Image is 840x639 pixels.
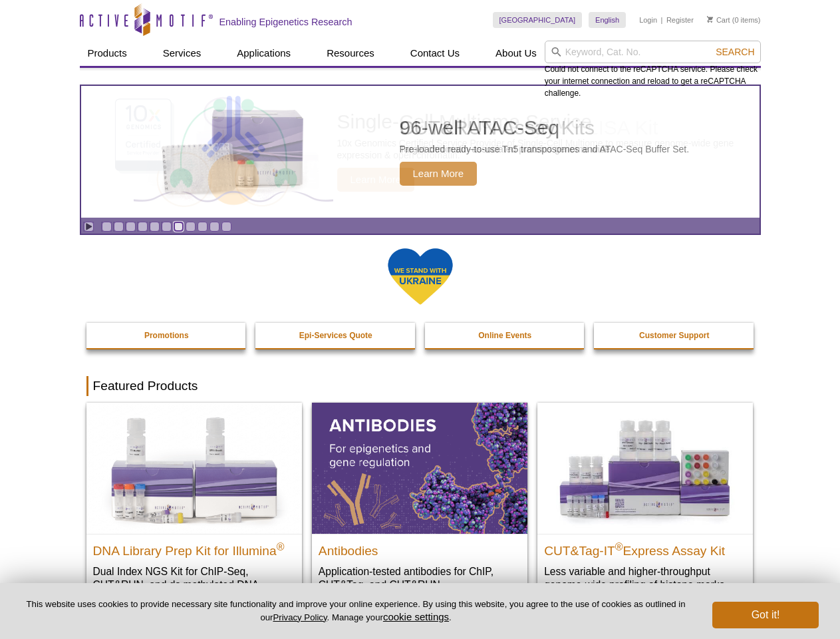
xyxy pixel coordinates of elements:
a: About Us [488,41,545,66]
h2: Antibodies [319,538,521,558]
a: All Antibodies Antibodies Application-tested antibodies for ChIP, CUT&Tag, and CUT&RUN. [312,403,527,604]
h2: 96-well ATAC-Seq [400,118,690,138]
a: Products [80,41,135,66]
a: Cart [707,15,730,25]
a: Go to slide 3 [126,222,136,232]
div: Could not connect to the reCAPTCHA service. Please check your internet connection and reload to g... [545,41,761,99]
button: cookie settings [383,611,449,622]
a: Go to slide 9 [198,222,208,232]
strong: Epi-Services Quote [299,331,372,340]
a: Customer Support [594,323,755,348]
a: Contact Us [402,41,468,66]
a: Privacy Policy [273,612,327,622]
sup: ® [615,540,623,552]
p: Dual Index NGS Kit for ChIP-Seq, CUT&RUN, and ds methylated DNA assays. [93,564,295,605]
a: CUT&Tag-IT® Express Assay Kit CUT&Tag-IT®Express Assay Kit Less variable and higher-throughput ge... [537,403,753,604]
a: Go to slide 10 [210,222,219,232]
a: Go to slide 6 [162,222,172,232]
a: Applications [229,41,299,66]
a: Resources [319,41,382,66]
a: Go to slide 1 [102,222,112,232]
li: (0 items) [707,12,761,28]
span: Search [716,47,754,57]
article: 96-well ATAC-Seq [81,86,760,218]
a: Go to slide 8 [186,222,196,232]
a: [GEOGRAPHIC_DATA] [493,12,583,28]
a: Services [155,41,210,66]
img: All Antibodies [312,403,527,533]
img: DNA Library Prep Kit for Illumina [86,403,302,533]
a: Online Events [425,323,586,348]
p: Application-tested antibodies for ChIP, CUT&Tag, and CUT&RUN. [319,564,521,592]
sup: ® [277,540,285,552]
h2: CUT&Tag-IT Express Assay Kit [544,538,746,558]
p: Less variable and higher-throughput genome-wide profiling of histone marks​. [544,564,746,592]
h2: DNA Library Prep Kit for Illumina [93,538,295,558]
img: CUT&Tag-IT® Express Assay Kit [537,403,753,533]
button: Search [712,46,758,58]
a: Go to slide 11 [221,222,231,232]
a: Go to slide 4 [138,222,148,232]
a: Toggle autoplay [84,222,94,232]
a: DNA Library Prep Kit for Illumina DNA Library Prep Kit for Illumina® Dual Index NGS Kit for ChIP-... [86,403,302,618]
a: Go to slide 7 [174,222,184,232]
strong: Promotions [144,331,189,340]
span: Learn More [400,162,478,186]
button: Got it! [712,602,819,628]
a: Epi-Services Quote [255,323,416,348]
a: Active Motif Kit photo 96-well ATAC-Seq Pre-loaded ready-to-use Tn5 transposomes and ATAC-Seq Buf... [81,86,760,218]
p: Pre-loaded ready-to-use Tn5 transposomes and ATAC-Seq Buffer Set. [400,143,690,155]
a: Go to slide 5 [150,222,160,232]
a: Register [666,15,694,25]
li: | [661,12,663,28]
strong: Customer Support [639,331,709,340]
strong: Online Events [478,331,531,340]
h2: Enabling Epigenetics Research [219,16,352,28]
input: Keyword, Cat. No. [545,41,761,63]
img: Active Motif Kit photo [150,102,317,202]
a: English [589,12,626,28]
p: This website uses cookies to provide necessary site functionality and improve your online experie... [21,598,690,624]
a: Login [639,15,657,25]
h2: Featured Products [86,376,754,396]
a: Promotions [86,323,247,348]
a: Go to slide 2 [114,222,124,232]
img: Your Cart [707,16,713,23]
img: We Stand With Ukraine [387,247,454,306]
